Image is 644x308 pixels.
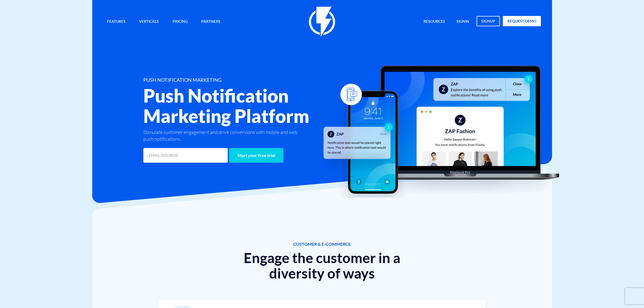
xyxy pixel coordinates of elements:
input: Start your free trial [229,148,283,163]
a: request demo [503,16,541,26]
a: Pricing [169,16,192,28]
h2: Engage the customer in a diversity of ways [225,250,419,281]
a: signin [452,16,473,28]
a: Resources [420,16,449,28]
span: CUSTOMER & E-COMMERCE [225,241,419,247]
input: EMAIL ADDRESS [143,148,228,163]
h2: Push Notification Marketing Platform [143,86,354,126]
p: Stimulate customer engagement and drive conversions with mobile and web push notifications. [143,129,300,143]
a: Partners [197,16,224,28]
a: signup [477,16,500,26]
a: Verticals [135,16,163,28]
a: Features [103,16,130,28]
h1: Push Notification Marketing [143,77,354,83]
